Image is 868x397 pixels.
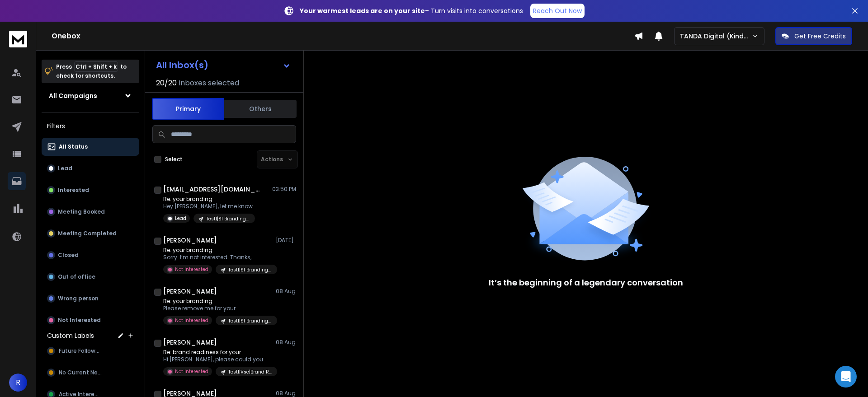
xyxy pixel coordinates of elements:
div: Open Intercom Messenger [835,366,857,388]
h3: Custom Labels [47,331,94,340]
span: Ctrl + Shift + k [74,61,118,72]
button: Not Interested [42,311,139,329]
button: All Campaigns [42,87,139,105]
p: Closed [58,252,79,259]
p: Not Interested [58,317,101,324]
button: Interested [42,181,139,199]
p: Test1|S1 Branding + Funding Readiness|UK&Nordics|CEO, founder|210225 [206,215,250,222]
p: Hey [PERSON_NAME], let me know [163,203,255,210]
h3: Filters [42,120,139,132]
p: Re: your branding [163,247,272,254]
h1: [PERSON_NAME] [163,287,217,296]
p: Test1|Vsc|Brand Readiness Workshop Angle for VCs & Accelerators|UK&nordics|210225 [228,369,272,375]
p: 08 Aug [276,288,296,295]
p: All Status [59,143,88,150]
button: R [9,374,27,392]
p: Get Free Credits [794,32,846,41]
p: 03:50 PM [272,186,296,193]
p: Wrong person [58,295,99,302]
p: Lead [58,165,72,172]
p: Hi [PERSON_NAME], please could you [163,356,272,363]
p: Not Interested [175,266,208,273]
p: – Turn visits into conversations [300,6,523,15]
button: Future Followup [42,342,139,360]
h1: [PERSON_NAME] [163,338,217,347]
img: logo [9,31,27,47]
p: Re: brand readiness for your [163,349,272,356]
p: Not Interested [175,317,208,324]
p: It’s the beginning of a legendary conversation [489,276,683,289]
button: Lead [42,159,139,177]
p: Test1|S1 Branding + Funding Readiness|UK&Nordics|CEO, founder|210225 [228,266,272,273]
p: 08 Aug [276,339,296,346]
button: Primary [152,98,224,120]
h1: [PERSON_NAME] [163,236,217,245]
p: Sorry. I’m not interested. Thanks, [163,254,272,261]
a: Reach Out Now [530,4,585,18]
button: Meeting Completed [42,224,139,243]
p: Please remove me for your [163,305,272,312]
button: Out of office [42,268,139,286]
strong: Your warmest leads are on your site [300,6,425,15]
p: Meeting Booked [58,208,105,215]
span: No Current Need [59,369,104,376]
p: 08 Aug [276,390,296,397]
h1: All Inbox(s) [156,61,208,70]
p: Press to check for shortcuts. [56,62,127,80]
button: Others [224,99,297,119]
button: Wrong person [42,290,139,308]
h1: [EMAIL_ADDRESS][DOMAIN_NAME] [163,185,263,194]
button: Meeting Booked [42,203,139,221]
p: Re: your branding [163,298,272,305]
p: Re: your branding [163,196,255,203]
p: Lead [175,215,186,222]
h1: All Campaigns [49,91,97,100]
button: Closed [42,246,139,264]
button: No Current Need [42,364,139,382]
h1: Onebox [52,31,634,42]
button: All Status [42,138,139,156]
h3: Inboxes selected [179,78,239,89]
p: Out of office [58,273,95,280]
button: Get Free Credits [775,27,852,45]
p: Not Interested [175,368,208,375]
button: All Inbox(s) [149,56,298,74]
p: Test1|S1 Branding + Funding Readiness|UK&Nordics|CEO, founder|210225 [228,318,272,324]
span: 20 / 20 [156,78,177,89]
label: Select [165,156,183,163]
p: TANDA Digital (Kind Studio) [680,32,752,41]
p: Interested [58,187,89,194]
span: Future Followup [59,347,102,355]
p: [DATE] [276,237,296,244]
p: Meeting Completed [58,230,117,237]
p: Reach Out Now [533,6,582,15]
